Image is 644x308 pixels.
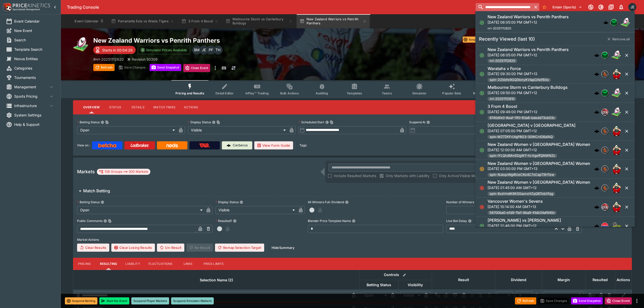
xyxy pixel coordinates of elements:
div: Open [361,291,389,299]
div: James Edlin [628,3,636,11]
div: sportingsolutions [601,71,609,78]
p: Resulted? [216,219,232,223]
span: 56700ba0-efd9-11ef-8ba9-41db34af940c [488,210,557,215]
span: Help & Support [14,122,55,127]
img: rugby_league.png [612,50,622,60]
button: Toggle light/dark mode [596,3,605,12]
button: Betting StatusCopy To Clipboard [101,121,104,124]
div: cerberus [603,20,609,25]
button: Clear Losing Results [111,244,155,252]
span: Include Resulted Markets [334,173,376,178]
img: nrl.png [611,19,617,26]
span: Template Search [14,47,55,52]
span: spin-WZ7ZKFrUtgP8G3-30WCnlO6a1AQ [488,134,555,140]
button: Bulk edit [401,272,408,278]
img: logo-cerberus.svg [594,185,599,191]
div: Open [77,206,204,214]
p: [DATE] 09:50:00 PM GMT+12 [488,90,568,95]
img: rugby_league.png [612,88,622,98]
div: Visible [188,126,288,134]
img: Sportsbook Management [13,8,40,11]
span: Teams [382,91,392,95]
svg: Closed [479,204,485,210]
button: Start the Event [99,297,129,304]
button: Suspend Betting [463,37,493,43]
th: Margin [542,270,585,289]
p: [DATE] 01:45:00 AM GMT+12 [488,185,590,190]
h6: New Zealand Warriors vs Penrith Panthers [488,14,569,20]
img: rugby_union.png [612,202,622,212]
svg: Open [479,224,485,229]
div: Trading Console [67,5,474,10]
button: Remove all [604,35,633,43]
span: Management [14,84,48,90]
button: Suspend Betting [65,297,97,304]
div: nrl [601,52,609,59]
input: search [476,3,532,11]
button: Copy To Clipboard [105,121,109,124]
span: spin-8xsVmdK8K0OaznxHZqQBTobXfqg [488,191,555,196]
span: Visibility [402,282,428,288]
button: Simulator Prices Available [138,46,190,54]
div: James Edlin [199,45,208,55]
img: nrl.png [602,90,608,96]
h5: Markets [77,169,95,175]
p: Revision 50308 [132,57,158,62]
div: cerberus [594,148,599,153]
span: 8740dfe0-8ea1-11f0-83a8-bdedd73cb03c [488,115,557,121]
div: cerberus [594,224,599,229]
button: Remap Selection Target [215,244,264,252]
img: logo-cerberus.svg [594,110,599,115]
span: Popular Bets [442,91,461,95]
div: Event type filters [171,80,533,98]
button: Actions [180,101,202,113]
button: Event Calendar [71,14,107,28]
button: Suspend Simulator Markets [171,297,214,304]
p: Copy To Clipboard [93,57,124,62]
th: Result [432,270,495,289]
p: Starts in 00:04:26 [102,47,133,53]
div: lclkafka [601,223,609,230]
button: Match Betting [73,186,528,196]
p: Display Status [216,200,239,204]
img: sportingsolutions.jpeg [602,147,608,153]
img: logo-cerberus.svg [594,129,599,134]
img: pricekinetics.png [602,109,608,115]
button: Copy To Clipboard [330,121,333,124]
button: Price Limits [200,258,228,270]
button: Send Snapshot [571,297,603,304]
svg: Open [479,110,485,115]
a: Cerberus [222,141,252,149]
img: sportingsolutions.jpeg [602,166,608,172]
div: pricekinetics [601,109,609,116]
p: [DATE] 12:46:00 PM GMT+12 [488,223,561,228]
p: Number of Winners [446,200,474,204]
img: sportingsolutions.jpeg [602,71,608,77]
label: Tags: [299,141,307,149]
div: sportingsolutions [601,184,609,192]
img: nrl.png [602,52,608,59]
div: cerberus [594,185,599,191]
button: Notifications [617,3,626,12]
svg: Open [479,72,485,77]
p: Betting Status [77,200,100,204]
button: Close Event [183,64,210,72]
svg: Open [479,148,485,153]
img: logo-cerberus.svg [594,72,599,77]
button: Copy To Clipboard [108,219,112,223]
div: sportingsolutions [601,147,609,154]
img: Betcha [98,143,116,147]
h2: Copy To Clipboard [93,37,363,44]
img: logo-cerberus.svg [594,53,599,58]
p: [DATE] 09:49:00 PM GMT+12 [488,109,557,114]
button: Melbourne Storm vs Canterbury Bulldogs [223,14,296,28]
span: Detail Editor [216,91,234,95]
button: Match Times [149,101,180,113]
div: cerberus [594,53,599,58]
div: cerberus [594,72,599,77]
span: System Settings [14,112,55,118]
div: 138 Groups 300 Markets [99,169,148,175]
button: Public CommentsCopy To Clipboard [103,219,107,223]
span: spin-NJeqzWgl8UeCKo4C7xCap73HTew [488,172,556,177]
span: Un-Result [157,244,184,252]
